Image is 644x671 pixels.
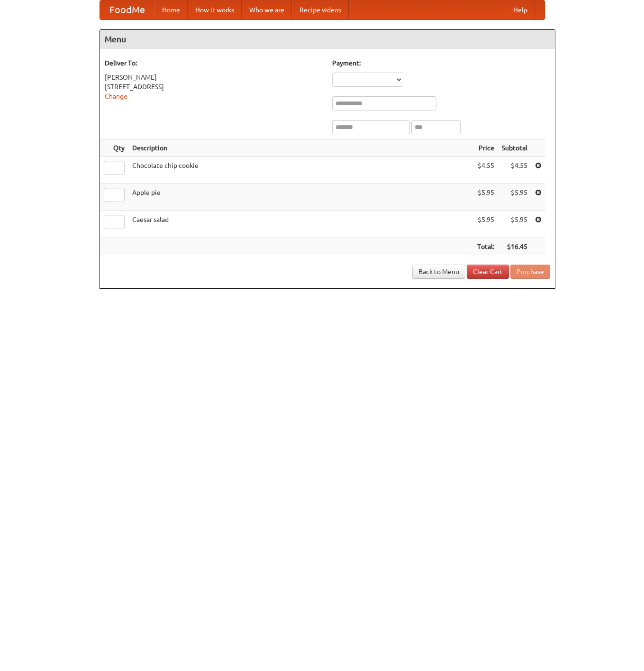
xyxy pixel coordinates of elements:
[242,0,292,19] a: Who we are
[467,265,509,279] a: Clear Cart
[100,139,128,157] th: Qty
[473,157,498,184] td: $4.55
[105,58,323,68] h5: Deliver To:
[473,238,498,256] th: Total:
[188,0,242,19] a: How it works
[100,0,154,19] a: FoodMe
[473,139,498,157] th: Price
[128,211,473,238] td: Caesar salad
[105,92,127,100] a: Change
[506,0,535,19] a: Help
[498,139,531,157] th: Subtotal
[473,211,498,238] td: $5.95
[510,265,550,279] button: Purchase
[154,0,188,19] a: Home
[128,157,473,184] td: Chocolate chip cookie
[332,58,550,68] h5: Payment:
[473,184,498,211] td: $5.95
[498,157,531,184] td: $4.55
[105,73,323,82] div: [PERSON_NAME]
[128,139,473,157] th: Description
[498,184,531,211] td: $5.95
[128,184,473,211] td: Apple pie
[498,211,531,238] td: $5.95
[412,265,465,279] a: Back to Menu
[498,238,531,256] th: $16.45
[105,82,323,92] div: [STREET_ADDRESS]
[100,30,555,49] h4: Menu
[292,0,349,19] a: Recipe videos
